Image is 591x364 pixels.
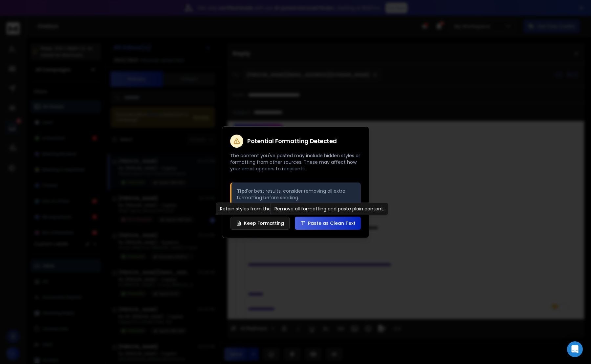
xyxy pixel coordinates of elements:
[216,203,311,215] div: Retain styles from the original source.
[567,341,583,357] div: Open Intercom Messenger
[230,152,361,172] p: The content you've pasted may include hidden styles or formatting from other sources. These may a...
[237,188,246,194] strong: Tip:
[230,217,290,230] button: Keep Formatting
[270,203,388,215] div: Remove all formatting and paste plain content.
[247,138,337,144] h2: Potential Formatting Detected
[295,217,361,230] button: Paste as Clean Text
[237,188,356,201] p: For best results, consider removing all extra formatting before sending.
